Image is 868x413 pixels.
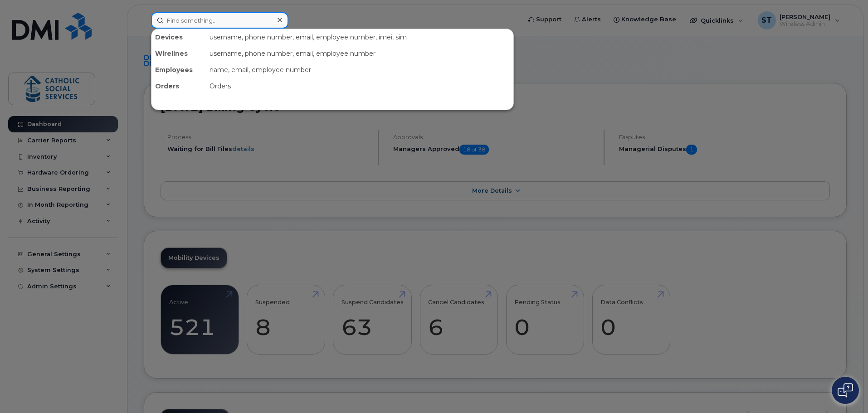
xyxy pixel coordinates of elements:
div: Orders [151,78,206,94]
div: Devices [151,29,206,45]
div: name, email, employee number [206,62,513,78]
div: Employees [151,62,206,78]
img: Open chat [838,383,853,398]
div: Wirelines [151,45,206,62]
div: username, phone number, email, employee number, imei, sim [206,29,513,45]
div: username, phone number, email, employee number [206,45,513,62]
div: Orders [206,78,513,94]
